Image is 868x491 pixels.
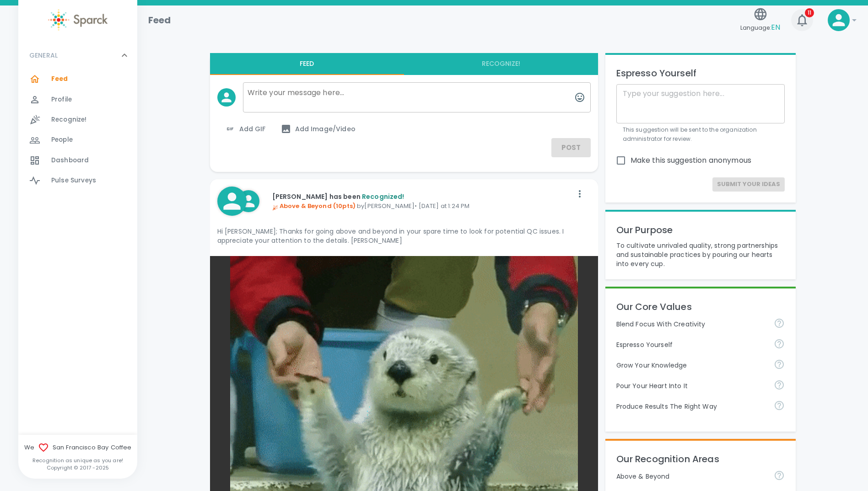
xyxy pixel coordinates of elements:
[51,156,89,165] span: Dashboard
[774,338,785,349] svg: Share your voice and your ideas
[210,53,404,75] button: Feed
[623,125,778,144] p: This suggestion will be sent to the organization administrator for review.
[51,176,96,185] span: Pulse Surveys
[51,135,73,144] span: People
[616,223,785,237] p: Our Purpose
[631,155,752,166] span: Make this suggestion anonymous
[616,299,785,314] p: Our Core Values
[18,464,137,471] p: Copyright © 2017 - 2025
[616,320,766,329] p: Blend Focus With Creativity
[18,42,137,69] div: GENERAL
[18,69,137,194] div: GENERAL
[210,53,598,75] div: interaction tabs
[774,400,785,411] svg: Find success working together and doing the right thing
[18,110,137,130] a: Recognize!
[791,9,813,31] button: 11
[362,192,404,201] span: Recognized!
[805,8,814,17] span: 11
[18,171,137,191] a: Pulse Surveys
[616,66,785,80] p: Espresso Yourself
[18,90,137,110] a: Profile
[740,21,780,34] span: Language:
[774,318,785,329] svg: Achieve goals today and innovate for tomorrow
[774,379,785,390] svg: Come to work to make a difference in your own way
[18,442,137,453] span: We San Francisco Bay Coffee
[18,457,137,464] p: Recognition as unique as you are!
[616,340,766,349] p: Espresso Yourself
[225,123,266,134] span: Add GIF
[616,402,766,411] p: Produce Results The Right Way
[737,4,784,37] button: Language:EN
[774,470,785,481] svg: For going above and beyond!
[404,53,598,75] button: Recognize!
[616,361,766,370] p: Grow Your Knowledge
[272,192,572,201] p: [PERSON_NAME] has been
[616,241,785,268] p: To cultivate unrivaled quality, strong partnerships and sustainable practices by pouring our hear...
[148,13,171,27] h1: Feed
[48,9,108,31] img: Sparck logo
[18,130,137,150] a: People
[616,472,766,481] p: Above & Beyond
[616,381,766,390] p: Pour Your Heart Into It
[616,452,785,466] p: Our Recognition Areas
[774,359,785,370] svg: Follow your curiosity and learn together
[771,22,780,32] span: EN
[280,123,356,134] span: Add Image/Video
[272,202,356,210] span: Above & Beyond (10pts)
[51,95,72,104] span: Profile
[51,115,87,124] span: Recognize!
[18,9,137,31] a: Sparck logo
[29,51,58,60] p: GENERAL
[18,69,137,89] a: Feed
[18,150,137,171] a: Dashboard
[272,202,572,211] p: by [PERSON_NAME] • [DATE] at 1:24 PM
[217,227,591,245] p: Hi [PERSON_NAME]; Thanks for going above and beyond in your spare time to look for potential QC i...
[51,75,68,84] span: Feed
